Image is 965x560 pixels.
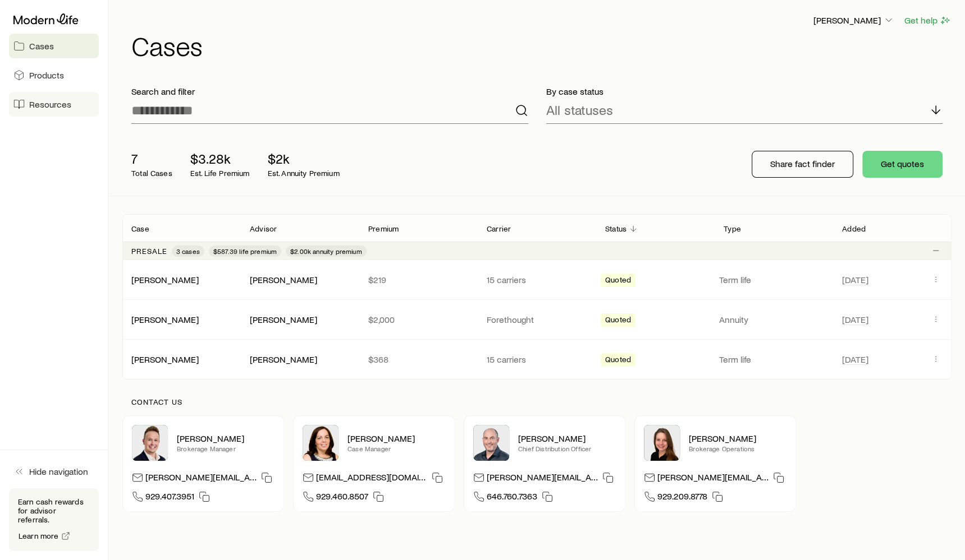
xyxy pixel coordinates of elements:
[177,444,275,453] p: Brokerage Manager
[368,314,469,325] p: $2,000
[268,169,340,178] p: Est. Annuity Premium
[487,224,511,233] p: Carrier
[176,247,200,256] span: 3 cases
[131,354,199,364] a: [PERSON_NAME]
[316,490,368,506] span: 929.460.8507
[347,444,445,453] p: Case Manager
[546,102,613,118] p: All statuses
[145,471,257,487] p: [PERSON_NAME][EMAIL_ADDRESS][DOMAIN_NAME]
[862,151,943,178] button: Get quotes
[487,471,598,487] p: [PERSON_NAME][EMAIL_ADDRESS][DOMAIN_NAME]
[9,92,99,117] a: Resources
[605,355,631,367] span: Quoted
[518,433,616,444] p: [PERSON_NAME]
[290,247,362,256] span: $2.00k annuity premium
[268,151,340,166] p: $2k
[842,274,868,285] span: [DATE]
[368,224,399,233] p: Premium
[719,314,829,325] p: Annuity
[250,314,317,326] div: [PERSON_NAME]
[29,99,71,110] span: Resources
[518,444,616,453] p: Chief Distribution Officer
[842,354,868,365] span: [DATE]
[29,70,64,81] span: Products
[657,471,769,487] p: [PERSON_NAME][EMAIL_ADDRESS][DOMAIN_NAME]
[131,314,199,326] div: [PERSON_NAME]
[347,433,445,444] p: [PERSON_NAME]
[131,274,199,286] div: [PERSON_NAME]
[190,169,250,178] p: Est. Life Premium
[250,354,317,365] div: [PERSON_NAME]
[177,433,275,444] p: [PERSON_NAME]
[689,444,786,453] p: Brokerage Operations
[213,247,277,256] span: $587.39 life premium
[145,490,194,506] span: 929.407.3951
[9,63,99,87] a: Products
[657,490,707,506] span: 929.209.8778
[770,158,835,169] p: Share fact finder
[122,214,952,379] div: Client cases
[9,34,99,58] a: Cases
[9,459,99,484] button: Hide navigation
[19,532,59,540] span: Learn more
[644,425,680,461] img: Ellen Wall
[368,354,469,365] p: $368
[904,14,952,27] button: Get help
[689,433,786,444] p: [PERSON_NAME]
[131,274,199,285] a: [PERSON_NAME]
[605,275,631,287] span: Quoted
[316,471,427,487] p: [EMAIL_ADDRESS][DOMAIN_NAME]
[29,40,54,52] span: Cases
[131,397,943,406] p: Contact us
[131,224,149,233] p: Case
[131,86,528,97] p: Search and filter
[813,14,895,27] button: [PERSON_NAME]
[473,425,509,461] img: Dan Pierson
[190,151,250,166] p: $3.28k
[605,224,626,233] p: Status
[131,169,172,178] p: Total Cases
[487,314,587,325] p: Forethought
[131,32,952,59] h1: Cases
[29,466,88,477] span: Hide navigation
[605,315,631,327] span: Quoted
[546,86,943,97] p: By case status
[813,15,894,26] p: [PERSON_NAME]
[842,314,868,325] span: [DATE]
[487,490,537,506] span: 646.760.7363
[132,425,168,461] img: Derek Wakefield
[719,274,829,285] p: Term life
[18,497,90,524] p: Earn cash rewards for advisor referrals.
[368,274,469,285] p: $219
[250,274,317,286] div: [PERSON_NAME]
[724,224,741,233] p: Type
[250,224,277,233] p: Advisor
[131,314,199,325] a: [PERSON_NAME]
[487,354,587,365] p: 15 carriers
[487,274,587,285] p: 15 carriers
[719,354,829,365] p: Term life
[842,224,866,233] p: Added
[752,151,853,178] button: Share fact finder
[131,247,167,256] p: Presale
[131,354,199,365] div: [PERSON_NAME]
[131,151,172,166] p: 7
[9,488,99,551] div: Earn cash rewards for advisor referrals.Learn more
[303,425,339,461] img: Heather McKee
